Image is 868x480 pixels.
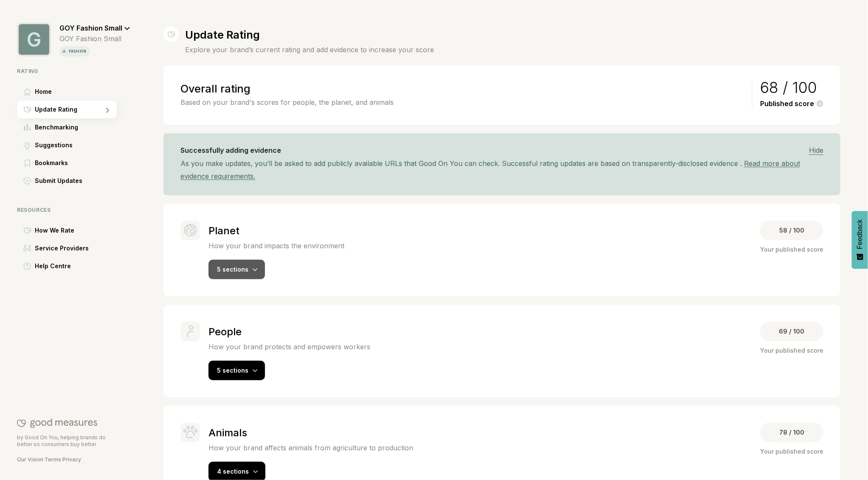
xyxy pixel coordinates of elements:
[17,101,130,118] a: Update RatingUpdate Rating
[17,172,130,190] a: Submit UpdatesSubmit Updates
[35,87,52,97] span: Home
[23,262,31,270] img: Help Centre
[17,239,130,257] a: Service ProvidersService Providers
[23,227,31,234] img: How We Rate
[59,24,122,32] span: GOY Fashion Small
[180,82,748,95] h2: Overall rating
[180,157,823,182] div: As you make updates, you’ll be asked to add publicly available URLs that Good On You can check. S...
[67,48,88,55] p: fashion
[17,207,130,213] div: Resources
[180,97,748,107] p: Based on your brand's scores for people, the planet, and animals
[23,245,31,252] img: Service Providers
[760,322,823,341] div: 69 / 100
[17,154,130,172] a: BookmarksBookmarks
[760,244,823,255] div: Your published score
[17,434,117,448] p: by Good On You, helping brands do better so consumers buy better
[23,141,31,149] img: Suggestions
[62,456,81,463] a: Privacy
[35,104,77,115] span: Update Rating
[217,367,248,374] span: 5 sections
[35,158,68,168] span: Bookmarks
[183,426,197,438] img: Animals
[17,83,130,101] a: HomeHome
[25,160,30,167] img: Bookmarks
[35,225,74,236] span: How We Rate
[809,146,823,155] span: Hide
[35,122,78,132] span: Benchmarking
[17,118,130,136] a: BenchmarkingBenchmarking
[760,82,823,93] div: 68 / 100
[167,27,175,42] img: Update Rating
[35,140,73,150] span: Suggestions
[17,418,97,428] img: Good On You
[17,68,130,74] div: Rating
[760,423,823,442] div: 78 / 100
[760,221,823,240] div: 58 / 100
[45,456,61,463] a: Terms
[24,88,31,95] img: Home
[209,225,344,237] h2: Planet
[17,456,43,463] a: Our Vision
[760,446,823,457] div: Your published score
[23,177,31,185] img: Submit Updates
[187,326,194,337] img: People
[217,468,249,475] span: 4 sections
[760,345,823,356] div: Your published score
[760,100,823,108] div: Published score
[185,28,434,41] h1: Update Rating
[852,211,868,269] button: Feedback - Show survey
[35,261,71,271] span: Help Centre
[61,48,67,54] img: vertical icon
[17,136,130,154] a: SuggestionsSuggestions
[35,243,89,253] span: Service Providers
[831,443,860,472] iframe: Website support platform help button
[185,45,434,55] h4: Explore your brand’s current rating and add evidence to increase your score
[209,444,413,452] p: How your brand affects animals from agriculture to production
[35,176,82,186] span: Submit Updates
[856,219,864,249] span: Feedback
[209,241,344,250] p: How your brand impacts the environment
[24,124,31,131] img: Benchmarking
[217,266,248,273] span: 5 sections
[209,427,413,439] h2: Animals
[23,106,31,113] img: Update Rating
[59,34,130,43] div: GOY Fashion Small
[17,257,130,275] a: Help CentreHelp Centre
[209,342,370,351] p: How your brand protects and empowers workers
[209,326,370,338] h2: People
[180,159,800,180] a: Read more about evidence requirements.
[17,456,117,463] div: · ·
[180,146,281,154] h3: Successfully adding evidence
[17,222,130,239] a: How We RateHow We Rate
[184,224,197,236] img: Planet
